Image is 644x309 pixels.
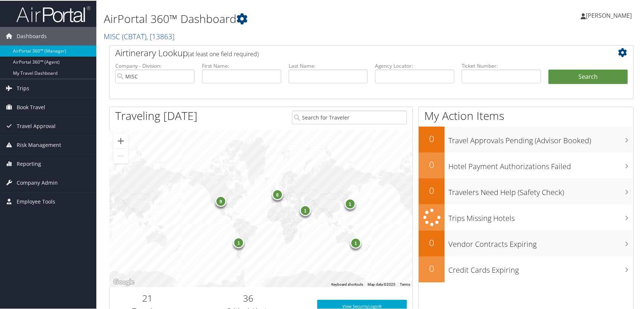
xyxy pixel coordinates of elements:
[115,61,195,69] label: Company - Division:
[115,46,584,58] h2: Airtinerary Lookup
[586,11,632,19] span: [PERSON_NAME]
[146,31,175,41] span: , [ 13863 ]
[115,107,197,123] h1: Traveling [DATE]
[122,31,146,41] span: ( CBTAT )
[17,97,45,116] span: Book Travel
[115,291,180,304] h2: 21
[113,133,128,148] button: Zoom in
[17,26,47,45] span: Dashboards
[400,282,410,286] a: Terms (opens in new tab)
[104,31,175,41] a: MISC
[448,209,633,223] h3: Trips Missing Hotels
[17,173,58,191] span: Company Admin
[17,154,41,172] span: Reporting
[272,188,283,199] div: 8
[419,178,633,204] a: 0Travelers Need Help (Safety Check)
[191,291,306,304] h2: 36
[419,107,633,123] h1: My Action Items
[17,192,55,210] span: Employee Tools
[292,110,407,124] input: Search for Traveler
[112,277,136,286] a: Open this area in Google Maps (opens a new window)
[419,184,445,196] h2: 0
[344,198,355,209] div: 1
[331,281,363,286] button: Keyboard shortcuts
[188,49,259,57] span: (at least one field required)
[448,157,633,171] h3: Hotel Payment Authorizations Failed
[419,262,445,274] h2: 0
[16,5,90,22] img: airportal-logo.png
[350,237,361,248] div: 1
[419,152,633,178] a: 0Hotel Payment Authorizations Failed
[215,195,226,206] div: 9
[419,236,445,248] h2: 0
[448,235,633,249] h3: Vendor Contracts Expiring
[112,277,136,286] img: Google
[17,78,29,97] span: Trips
[368,282,395,286] span: Map data ©2025
[375,61,454,69] label: Agency Locator:
[548,69,628,84] button: Search
[419,230,633,256] a: 0Vendor Contracts Expiring
[419,132,445,144] h2: 0
[448,261,633,275] h3: Credit Cards Expiring
[299,204,311,215] div: 1
[17,116,56,135] span: Travel Approval
[448,183,633,197] h3: Travelers Need Help (Safety Check)
[462,61,541,69] label: Ticket Number:
[289,61,368,69] label: Last Name:
[448,131,633,145] h3: Travel Approvals Pending (Advisor Booked)
[233,236,244,248] div: 1
[419,158,445,170] h2: 0
[202,61,281,69] label: First Name:
[113,148,128,163] button: Zoom out
[419,256,633,282] a: 0Credit Cards Expiring
[104,10,461,26] h1: AirPortal 360™ Dashboard
[419,204,633,230] a: Trips Missing Hotels
[419,126,633,152] a: 0Travel Approvals Pending (Advisor Booked)
[17,135,61,154] span: Risk Management
[581,4,639,26] a: [PERSON_NAME]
